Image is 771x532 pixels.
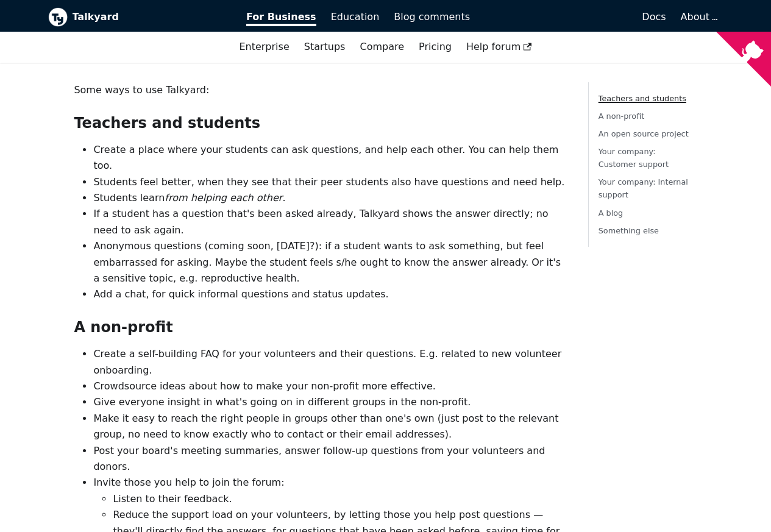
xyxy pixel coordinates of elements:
[324,7,387,27] a: Education
[93,174,568,190] li: Students feel better, when they see that their peer students also have questions and need help.
[360,41,404,52] a: Compare
[93,190,568,206] li: Students learn .
[48,7,230,27] a: Talkyard logoTalkyard
[466,41,532,52] span: Help forum
[165,192,282,204] em: from helping each other
[74,114,568,132] h2: Teachers and students
[599,147,669,169] a: Your company: Customer support
[642,11,666,23] span: Docs
[74,318,568,336] h2: A non-profit
[599,208,623,218] a: A blog
[74,82,568,98] p: Some ways to use Talkyard:
[239,7,324,27] a: For Business
[411,37,459,57] a: Pricing
[73,9,230,25] b: Talkyard
[93,238,568,286] li: Anonymous questions (coming soon, [DATE]?): if a student wants to ask something, but feel embarra...
[93,394,568,410] li: Give everyone insight in what's going on in different groups in the non-profit.
[93,286,568,302] li: Add a chat, for quick informal questions and status updates.
[93,346,568,378] li: Create a self-building FAQ for your volunteers and their questions. E.g. related to new volunteer...
[48,7,68,27] img: Talkyard logo
[331,11,380,23] span: Education
[599,112,645,121] a: A non-profit
[113,491,568,507] li: Listen to their feedback.
[394,11,470,23] span: Blog comments
[93,443,568,475] li: Post your board's meeting summaries, answer follow-up questions from your volunteers and donors.
[599,177,688,199] a: Your company: Internal support
[93,206,568,238] li: If a student has a question that's been asked already, Talkyard shows the answer directly; no nee...
[681,11,716,23] a: About
[232,37,296,57] a: Enterprise
[93,378,568,394] li: Crowdsource ideas about how to make your non-profit more effective.
[297,37,353,57] a: Startups
[93,411,568,443] li: Make it easy to reach the right people in groups other than one's own (just post to the relevant ...
[459,37,539,57] a: Help forum
[599,226,659,235] a: Something else
[599,129,689,138] a: An open source project
[599,94,686,103] a: Teachers and students
[386,7,477,27] a: Blog comments
[477,7,673,27] a: Docs
[93,142,568,174] li: Create a place where your students can ask questions, and help each other. You can help them too.
[246,11,316,26] span: For Business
